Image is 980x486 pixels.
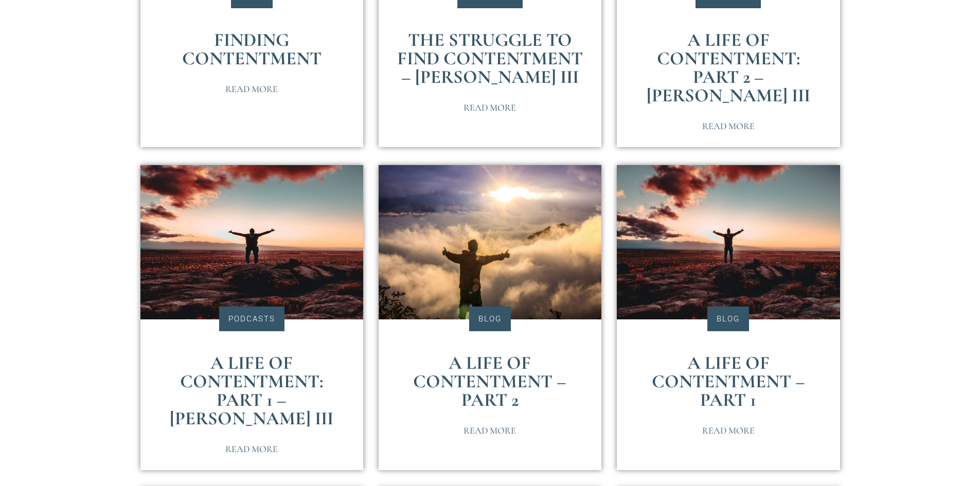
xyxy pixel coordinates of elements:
[464,103,516,112] span: Read More
[170,352,333,429] a: A Life of Contentment: Part 1 – [PERSON_NAME] III
[451,97,528,118] a: Read More
[225,84,278,94] span: Read More
[213,78,290,100] a: Read More
[690,420,767,441] a: Read More
[690,115,767,137] a: Read More
[182,29,322,69] a: Finding Contentment
[225,444,278,454] span: Read More
[213,438,290,460] a: Read More
[464,426,516,435] span: Read More
[702,121,755,131] span: Read More
[647,29,810,106] a: A Life of Contentment: Part 2 – [PERSON_NAME] III
[702,426,755,435] span: Read More
[413,352,566,411] a: A Life of Contentment – Part 2
[397,29,583,88] a: The Struggle to Find Contentment – [PERSON_NAME] III
[451,420,528,441] a: Read More
[652,352,805,411] a: A Life of Contentment – Part 1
